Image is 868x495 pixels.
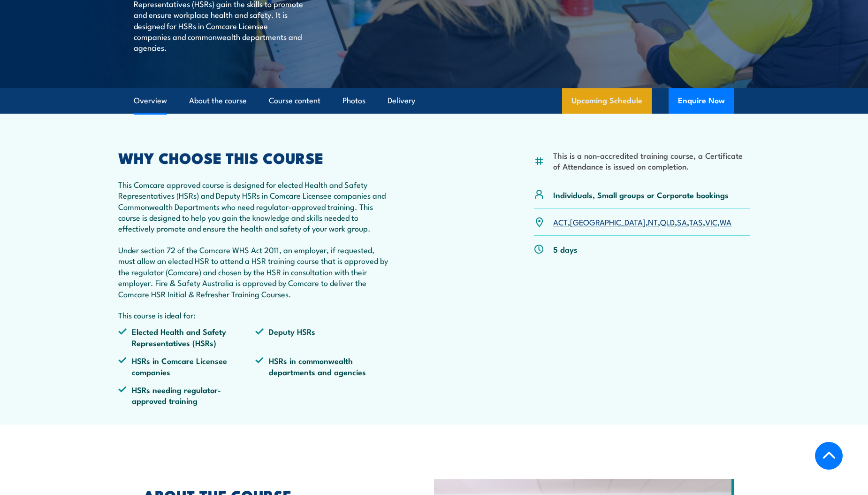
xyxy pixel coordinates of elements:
li: HSRs needing regulator-approved training [118,384,255,406]
li: This is a non-accredited training course, a Certificate of Attendance is issued on completion. [553,150,750,172]
a: NT [648,216,658,227]
li: Deputy HSRs [255,326,392,348]
p: This Comcare approved course is designed for elected Health and Safety Representatives (HSRs) and... [118,179,392,234]
p: 5 days [553,244,578,255]
a: Course content [269,88,320,113]
a: Overview [134,88,167,113]
a: Upcoming Schedule [562,88,652,114]
p: Individuals, Small groups or Corporate bookings [553,189,729,200]
p: Under section 72 of the Comcare WHS Act 2011, an employer, if requested, must allow an elected HS... [118,244,392,299]
a: ACT [553,216,568,227]
a: Delivery [388,88,415,113]
p: This course is ideal for: [118,309,392,320]
li: Elected Health and Safety Representatives (HSRs) [118,326,255,348]
a: About the course [189,88,247,113]
a: Photos [343,88,365,113]
p: , , , , , , , [553,217,731,227]
a: [GEOGRAPHIC_DATA] [570,216,646,227]
button: Enquire Now [669,88,734,114]
a: VIC [705,216,717,227]
a: SA [677,216,687,227]
li: HSRs in commonwealth departments and agencies [255,355,392,377]
li: HSRs in Comcare Licensee companies [118,355,255,377]
a: QLD [660,216,675,227]
h2: WHY CHOOSE THIS COURSE [118,151,392,164]
a: WA [720,216,731,227]
a: TAS [689,216,703,227]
